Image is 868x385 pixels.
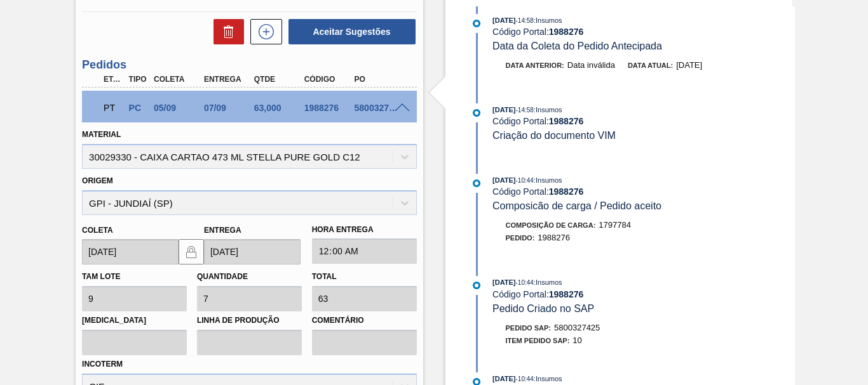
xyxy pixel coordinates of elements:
img: atual [473,109,480,117]
div: 63,000 [251,103,305,113]
div: Nova sugestão [244,19,282,44]
span: : Insumos [534,278,562,286]
span: Data da Coleta do Pedido Antecipada [492,41,662,51]
div: Aceitar Sugestões [282,18,417,46]
span: : Insumos [534,176,562,184]
span: : Insumos [534,16,562,24]
span: Data anterior: [506,62,564,69]
span: Composição de Carga : [506,221,596,229]
div: Código Portal: [492,116,794,126]
div: Tipo [126,75,150,84]
button: locked [179,239,204,264]
div: Código Portal: [492,27,794,37]
div: Pedido em Trânsito [100,94,125,122]
div: 07/09/2025 [201,103,255,113]
p: PT [104,103,121,113]
span: - 14:58 [516,107,534,114]
span: - 10:44 [516,279,534,286]
label: Coleta [82,226,112,235]
span: Pedido SAP: [506,324,552,332]
span: Composicão de carga / Pedido aceito [492,200,661,211]
span: - 14:58 [516,17,534,24]
span: Pedido Criado no SAP [492,303,594,314]
span: : Insumos [534,375,562,382]
span: [DATE] [492,16,515,24]
span: [DATE] [492,375,515,382]
span: Data inválida [567,60,615,70]
span: - 10:44 [516,375,534,382]
span: Pedido : [506,234,535,242]
div: Etapa [100,75,125,84]
div: 1988276 [301,103,355,113]
label: Linha de Produção [197,311,302,330]
span: [DATE] [492,278,515,286]
div: PO [351,75,405,84]
input: dd/mm/yyyy [204,239,301,264]
div: Código Portal: [492,289,794,299]
div: Entrega [201,75,255,84]
span: Item pedido SAP: [506,337,570,344]
span: 1988276 [538,233,570,242]
label: Tam lote [82,272,120,281]
div: Código Portal: [492,186,794,197]
strong: 1988276 [549,27,584,37]
div: 5800327425 [351,103,405,113]
span: [DATE] [492,106,515,114]
img: locked [184,244,199,259]
div: Qtde [251,75,305,84]
div: Código [301,75,355,84]
div: 05/09/2025 [151,103,205,113]
label: [MEDICAL_DATA] [82,311,187,330]
strong: 1988276 [549,289,584,299]
strong: 1988276 [549,186,584,197]
span: 10 [573,336,581,345]
input: dd/mm/yyyy [82,239,179,264]
label: Hora Entrega [312,221,417,239]
img: atual [473,282,480,289]
label: Entrega [204,226,241,235]
span: Criação do documento VIM [492,130,616,141]
span: Data atual: [628,62,673,69]
img: atual [473,179,480,187]
div: Excluir Sugestões [207,19,244,44]
span: - 10:44 [516,177,534,184]
span: 1797784 [599,220,631,230]
label: Incoterm [82,360,123,369]
label: Total [312,272,337,281]
span: [DATE] [676,60,702,70]
label: Comentário [312,311,417,330]
span: [DATE] [492,176,515,184]
label: Origem [82,176,113,185]
span: 5800327425 [554,323,600,332]
div: Pedido de Compra [126,103,150,113]
button: Aceitar Sugestões [288,19,416,44]
div: Coleta [151,75,205,84]
label: Material [82,130,121,139]
h3: Pedidos [82,58,416,72]
img: atual [473,20,480,27]
span: : Insumos [534,106,562,114]
label: Quantidade [197,272,248,281]
strong: 1988276 [549,116,584,126]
